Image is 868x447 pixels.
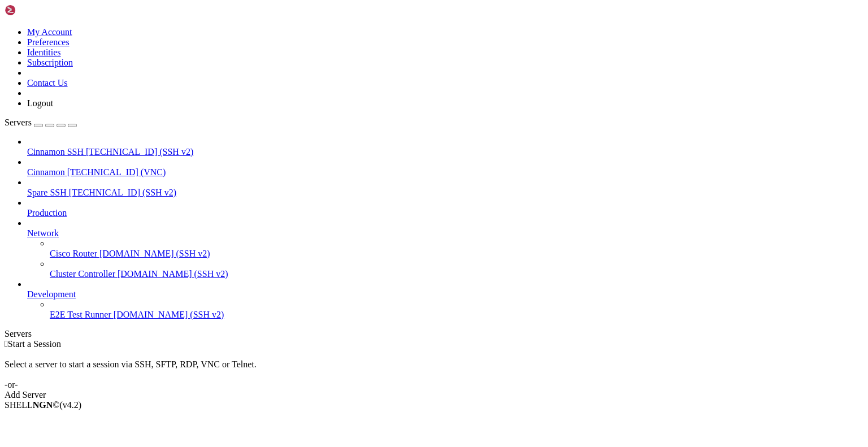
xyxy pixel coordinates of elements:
span: [TECHNICAL_ID] (SSH v2) [86,147,193,157]
li: E2E Test Runner [DOMAIN_NAME] (SSH v2) [50,300,863,320]
span:  [5,339,8,349]
span: [DOMAIN_NAME] (SSH v2) [114,310,224,319]
span: [TECHNICAL_ID] (VNC) [67,167,166,177]
li: Cinnamon [TECHNICAL_ID] (VNC) [27,157,863,177]
a: Servers [5,118,77,127]
span: Cinnamon [27,167,65,177]
a: Production [27,208,863,218]
a: Network [27,228,863,238]
a: Logout [27,98,53,108]
span: Cluster Controller [50,269,115,279]
a: Cisco Router [DOMAIN_NAME] (SSH v2) [50,249,863,259]
span: Production [27,208,67,218]
a: Spare SSH [TECHNICAL_ID] (SSH v2) [27,188,863,198]
span: 4.2.0 [60,400,82,410]
span: Network [27,228,59,238]
a: Cinnamon SSH [TECHNICAL_ID] (SSH v2) [27,147,863,157]
span: Cisco Router [50,249,97,258]
span: Start a Session [8,339,61,349]
div: Select a server to start a session via SSH, SFTP, RDP, VNC or Telnet. -or- [5,349,863,390]
a: Subscription [27,58,73,67]
a: Contact Us [27,78,68,88]
span: Servers [5,118,32,127]
li: Spare SSH [TECHNICAL_ID] (SSH v2) [27,177,863,198]
div: Servers [5,329,863,339]
li: Network [27,218,863,279]
a: Cinnamon [TECHNICAL_ID] (VNC) [27,167,863,177]
span: [TECHNICAL_ID] (SSH v2) [69,188,176,197]
span: E2E Test Runner [50,310,111,319]
a: Identities [27,47,61,57]
a: E2E Test Runner [DOMAIN_NAME] (SSH v2) [50,310,863,320]
b: NGN [33,400,53,410]
a: My Account [27,27,72,37]
a: Cluster Controller [DOMAIN_NAME] (SSH v2) [50,269,863,279]
a: Preferences [27,37,70,47]
li: Cisco Router [DOMAIN_NAME] (SSH v2) [50,238,863,259]
span: [DOMAIN_NAME] (SSH v2) [99,249,210,258]
li: Cluster Controller [DOMAIN_NAME] (SSH v2) [50,259,863,279]
a: Development [27,289,863,300]
span: SHELL © [5,400,81,410]
li: Cinnamon SSH [TECHNICAL_ID] (SSH v2) [27,137,863,157]
li: Development [27,279,863,320]
span: Development [27,289,76,299]
span: Spare SSH [27,188,67,197]
img: Shellngn [5,5,70,16]
li: Production [27,198,863,218]
span: [DOMAIN_NAME] (SSH v2) [118,269,228,279]
span: Cinnamon SSH [27,147,84,157]
div: Add Server [5,390,863,400]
